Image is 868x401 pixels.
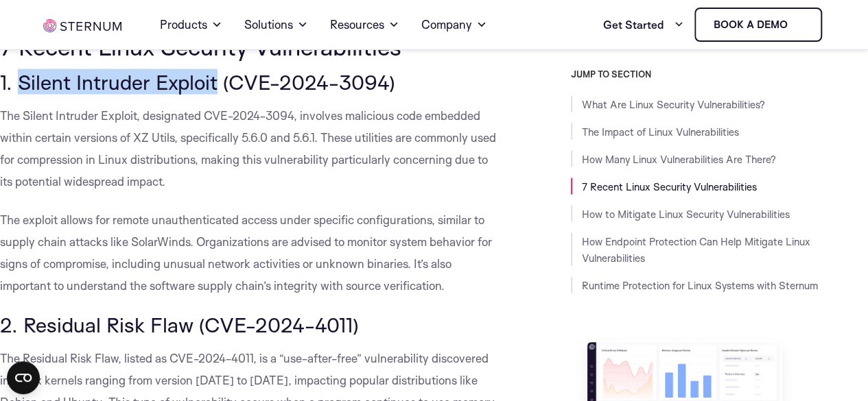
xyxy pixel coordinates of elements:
button: Open CMP widget [7,361,40,394]
a: How Many Linux Vulnerabilities Are There? [582,153,776,166]
a: 7 Recent Linux Security Vulnerabilities [582,180,757,193]
a: How Endpoint Protection Can Help Mitigate Linux Vulnerabilities [582,235,810,265]
a: Get Started [602,11,683,38]
a: What Are Linux Security Vulnerabilities? [582,98,765,111]
img: sternum iot [43,19,121,32]
img: sternum iot [793,19,804,30]
a: How to Mitigate Linux Security Vulnerabilities [582,208,790,221]
a: Book a demo [694,8,822,42]
a: Runtime Protection for Linux Systems with Sternum [582,279,818,292]
a: The Impact of Linux Vulnerabilities [582,125,739,138]
h3: JUMP TO SECTION [571,69,868,80]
